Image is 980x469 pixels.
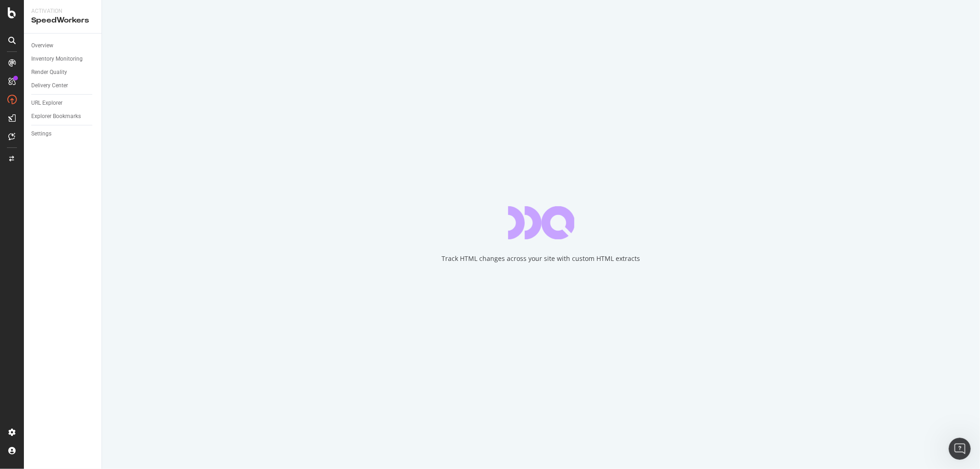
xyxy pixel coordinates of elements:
[508,206,574,239] div: animation
[31,54,95,64] a: Inventory Monitoring
[31,68,67,77] div: Render Quality
[31,129,95,139] a: Settings
[31,112,81,121] div: Explorer Bookmarks
[31,81,95,90] a: Delivery Center
[31,41,95,51] a: Overview
[442,254,640,263] div: Track HTML changes across your site with custom HTML extracts
[31,81,68,90] div: Delivery Center
[31,68,95,77] a: Render Quality
[31,98,95,108] a: URL Explorer
[31,7,94,15] div: Activation
[31,112,95,121] a: Explorer Bookmarks
[31,41,53,51] div: Overview
[31,129,51,139] div: Settings
[31,98,62,108] div: URL Explorer
[31,54,83,64] div: Inventory Monitoring
[949,438,971,460] iframe: Intercom live chat
[31,15,94,26] div: SpeedWorkers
